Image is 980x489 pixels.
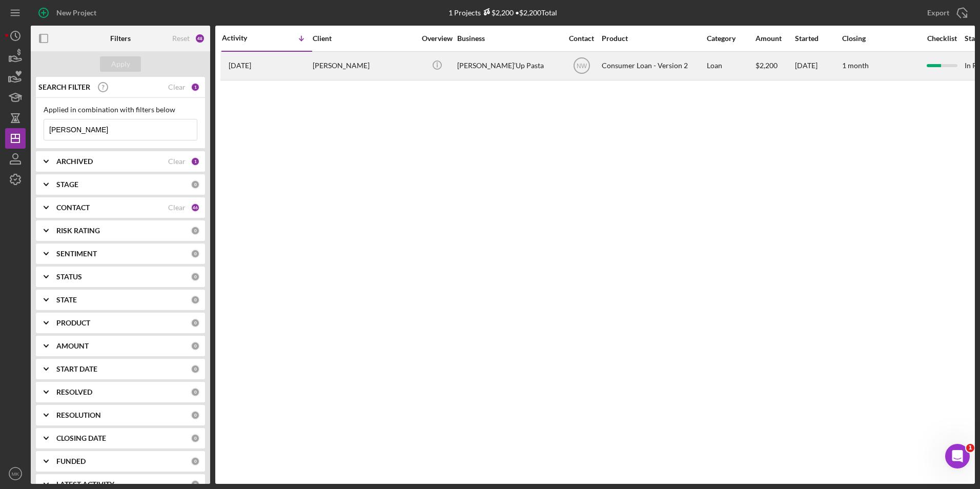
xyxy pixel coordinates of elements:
[920,34,964,43] div: Checklist
[191,157,200,166] div: 1
[222,34,267,42] div: Activity
[56,411,101,419] b: RESOLUTION
[195,33,205,44] div: 48
[191,180,200,189] div: 0
[172,34,190,43] div: Reset
[457,34,560,43] div: Business
[448,8,557,17] div: 1 Projects • $2,200 Total
[56,457,86,465] b: FUNDED
[481,8,514,17] div: $2,200
[945,444,970,468] iframe: Intercom live chat
[795,52,841,79] div: [DATE]
[457,52,560,79] div: [PERSON_NAME]’Up Pasta
[12,471,19,477] text: MK
[56,203,90,212] b: CONTACT
[602,34,704,43] div: Product
[110,34,131,43] b: Filters
[56,388,92,396] b: RESOLVED
[56,157,93,166] b: ARCHIVED
[313,34,415,43] div: Client
[756,34,794,43] div: Amount
[38,83,90,91] b: SEARCH FILTER
[191,249,200,258] div: 0
[56,319,90,327] b: PRODUCT
[56,3,96,23] div: New Project
[418,34,456,43] div: Overview
[191,364,200,374] div: 0
[842,61,869,70] time: 1 month
[56,180,78,189] b: STAGE
[562,34,601,43] div: Contact
[191,318,200,328] div: 0
[191,434,200,443] div: 0
[795,34,841,43] div: Started
[842,34,919,43] div: Closing
[56,296,77,304] b: STATE
[229,62,251,70] time: 2025-09-08 21:10
[707,52,754,79] div: Loan
[56,434,106,442] b: CLOSING DATE
[168,203,186,212] div: Clear
[191,226,200,235] div: 0
[577,63,587,70] text: NW
[966,444,974,452] span: 1
[31,3,107,23] button: New Project
[56,273,82,281] b: STATUS
[56,250,97,258] b: SENTIMENT
[168,157,186,166] div: Clear
[191,203,200,212] div: 46
[191,295,200,304] div: 0
[917,3,975,23] button: Export
[56,365,97,373] b: START DATE
[111,56,130,72] div: Apply
[56,480,114,488] b: LATEST ACTIVITY
[927,3,949,23] div: Export
[707,34,754,43] div: Category
[313,52,415,79] div: [PERSON_NAME]
[191,411,200,420] div: 0
[56,342,89,350] b: AMOUNT
[44,106,197,114] div: Applied in combination with filters below
[191,480,200,489] div: 0
[168,83,186,91] div: Clear
[756,61,778,70] span: $2,200
[191,341,200,351] div: 0
[191,388,200,397] div: 0
[602,52,704,79] div: Consumer Loan - Version 2
[191,272,200,281] div: 0
[191,83,200,92] div: 1
[191,457,200,466] div: 0
[5,463,26,484] button: MK
[100,56,141,72] button: Apply
[56,227,100,235] b: RISK RATING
